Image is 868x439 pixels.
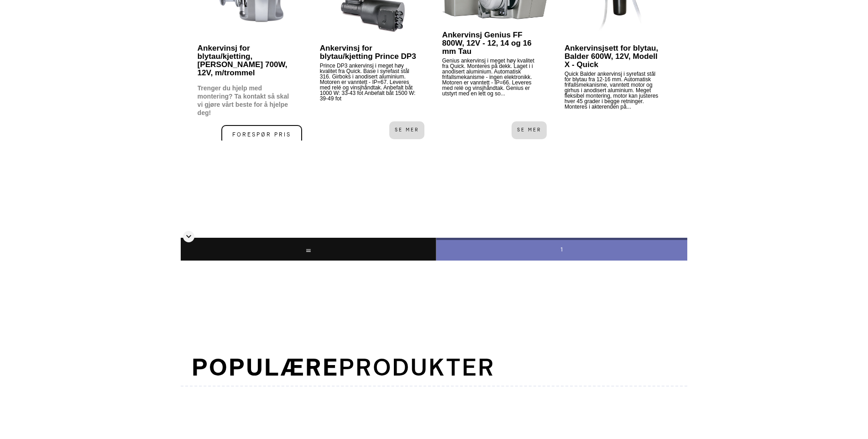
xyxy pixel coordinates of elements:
p: Ankervinsjsett for blytau, Balder 600W, 12V, Modell X - Quick [565,44,663,69]
p: Prince DP3 ankervinsj i meget høy kvalitet fra Quick. Base i syrefast stål 316. Girboks i anodise... [320,63,418,116]
span: Forespør pris [221,125,302,144]
div: Skjul sidetall [183,231,194,242]
p: Ankervinsj for blytau/kjetting Prince DP3 [320,44,418,61]
p: Ankervinsj Genius FF 800W, 12V - 12, 14 og 16 mm Tau [442,31,540,56]
span: Se mer [389,121,424,139]
span: Se mer [512,121,547,139]
p: Ankervinsj for blytau/kjetting, [PERSON_NAME] 700W, 12V, m/trommel [198,44,296,77]
h1: Produkter [181,349,687,387]
b: Populære [192,352,339,382]
div: 1 [436,238,688,261]
p: Genius ankervinsj i meget høy kvalitet fra Quick. Monteres på dekk. Laget i i anodisert aluminium... [442,58,540,115]
p: Trenger du hjelp med montering? Ta kontakt så skal vi gjøre vårt beste for å hjelpe deg! [198,84,296,117]
p: Quick Balder ankervinsj i syrefast stål for blytau fra 12-16 mm. Automatisk frifallsmekanisme, va... [565,71,663,141]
